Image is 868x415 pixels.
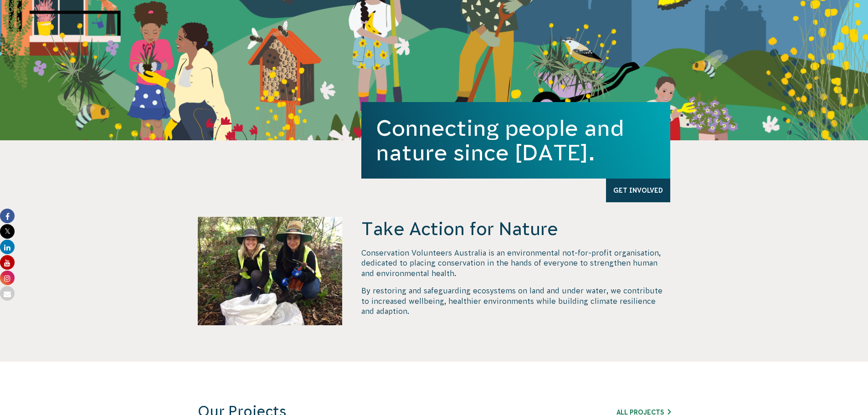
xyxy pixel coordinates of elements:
h4: Take Action for Nature [361,217,670,241]
a: Get Involved [606,179,670,202]
h1: Connecting people and nature since [DATE]. [376,116,656,165]
p: Conservation Volunteers Australia is an environmental not-for-profit organisation, dedicated to p... [361,248,670,278]
p: By restoring and safeguarding ecosystems on land and under water, we contribute to increased well... [361,286,670,316]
